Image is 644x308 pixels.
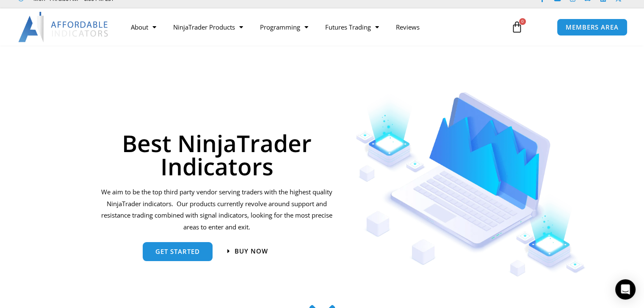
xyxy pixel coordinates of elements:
h1: Best NinjaTrader Indicators [100,131,334,178]
a: MEMBERS AREA [557,19,627,36]
span: 0 [519,18,526,25]
div: Open Intercom Messenger [615,279,636,300]
img: LogoAI | Affordable Indicators – NinjaTrader [18,12,109,42]
p: We aim to be the top third party vendor serving traders with the highest quality NinjaTrader indi... [100,186,334,233]
img: Indicators 1 | Affordable Indicators – NinjaTrader [356,92,586,277]
a: NinjaTrader Products [165,17,252,37]
span: get started [155,248,200,255]
a: Programming [252,17,317,37]
a: Futures Trading [317,17,387,37]
nav: Menu [122,17,503,37]
span: MEMBERS AREA [566,24,619,30]
a: 0 [498,15,536,39]
a: Buy now [227,248,268,254]
a: About [122,17,165,37]
a: Reviews [387,17,428,37]
span: Buy now [235,248,268,254]
a: get started [143,242,213,261]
